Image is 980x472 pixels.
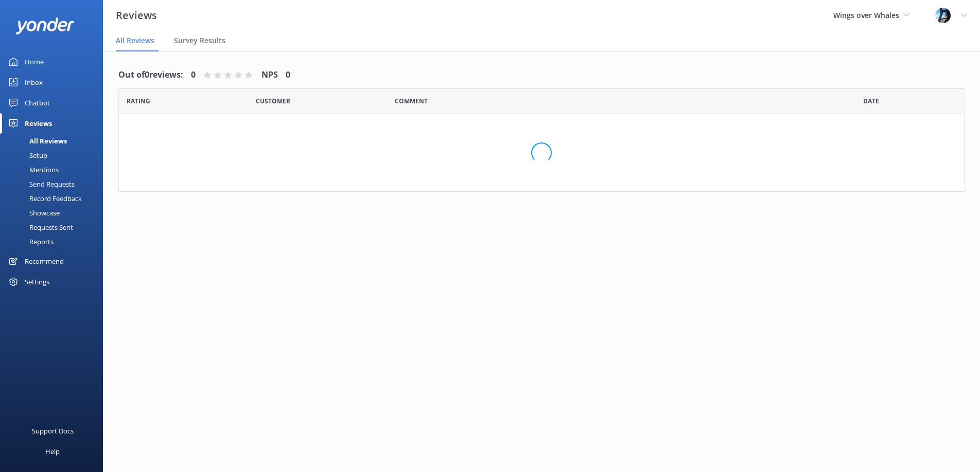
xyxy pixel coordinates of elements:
[25,271,49,292] div: Settings
[6,162,59,177] div: Mentions
[25,113,52,134] div: Reviews
[174,35,225,46] span: Survey Results
[395,96,428,106] span: Question
[6,191,82,206] div: Record Feedback
[256,96,290,106] span: Date
[6,234,103,249] a: Reports
[116,7,157,24] h3: Reviews
[6,191,103,206] a: Record Feedback
[25,51,44,72] div: Home
[118,68,183,82] h4: Out of 0 reviews:
[6,162,103,177] a: Mentions
[25,93,50,113] div: Chatbot
[6,206,103,220] a: Showcase
[25,251,64,271] div: Recommend
[6,148,47,162] div: Setup
[6,134,67,148] div: All Reviews
[6,177,75,191] div: Send Requests
[286,68,290,82] h4: 0
[6,206,60,220] div: Showcase
[6,148,103,162] a: Setup
[863,96,879,106] span: Date
[15,17,75,34] img: yonder-white-logo.png
[935,8,951,23] img: 145-1635463833.jpg
[191,68,196,82] h4: 0
[45,441,60,462] div: Help
[833,10,899,20] span: Wings over Whales
[32,421,74,441] div: Support Docs
[6,177,103,191] a: Send Requests
[25,72,43,93] div: Inbox
[6,220,103,234] a: Requests Sent
[6,234,54,249] div: Reports
[6,134,103,148] a: All Reviews
[116,35,154,46] span: All Reviews
[127,96,150,106] span: Date
[6,220,73,234] div: Requests Sent
[261,68,278,82] h4: NPS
